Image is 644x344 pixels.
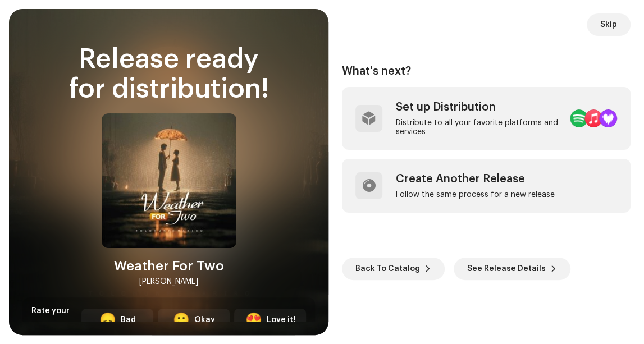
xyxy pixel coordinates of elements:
[587,13,631,36] button: Skip
[194,314,215,326] div: Okay
[342,258,445,280] button: Back To Catalog
[396,118,561,136] div: Distribute to all your favorite platforms and services
[396,190,555,199] div: Follow the same process for a new release
[22,45,315,104] div: Release ready for distribution!
[467,258,546,280] span: See Release Details
[342,65,631,78] div: What's next?
[396,100,561,114] div: Set up Distribution
[355,258,420,280] span: Back To Catalog
[454,258,570,280] button: See Release Details
[31,307,77,333] span: Rate your experience
[99,313,116,327] div: 😞
[173,313,190,327] div: 🙂
[102,113,236,248] img: bbdf29e1-3e44-4bd3-92e1-f3df212f9dbf
[267,314,295,326] div: Love it!
[600,13,617,36] span: Skip
[342,87,631,150] re-a-post-create-item: Set up Distribution
[114,257,224,275] div: Weather For Two
[121,314,136,326] div: Bad
[139,275,198,288] div: [PERSON_NAME]
[342,159,631,213] re-a-post-create-item: Create Another Release
[245,313,262,327] div: 😍
[396,172,555,186] div: Create Another Release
